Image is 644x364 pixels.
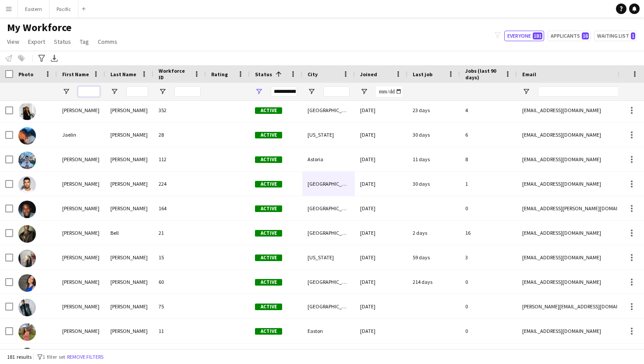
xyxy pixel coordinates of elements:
div: 164 [153,196,206,220]
button: Open Filter Menu [159,88,166,95]
div: [GEOGRAPHIC_DATA] [302,172,355,196]
div: [GEOGRAPHIC_DATA] [302,221,355,245]
img: Jared Garzia [18,152,36,169]
div: Jaelin [57,123,105,147]
span: Active [255,328,282,335]
button: Everyone181 [504,31,544,41]
div: [US_STATE] [302,245,355,269]
span: Status [54,38,71,46]
div: [GEOGRAPHIC_DATA] [302,98,355,122]
span: Jobs (last 90 days) [465,67,501,81]
span: 16 [582,32,589,39]
span: 181 [533,32,542,39]
button: Open Filter Menu [62,88,70,95]
div: [PERSON_NAME] [105,123,153,147]
div: 214 days [407,270,460,294]
a: Comms [94,36,121,47]
button: Eastern [18,0,50,18]
div: [PERSON_NAME] [105,245,153,269]
div: [PERSON_NAME] [105,172,153,196]
img: joelle kaplan [18,250,36,267]
span: Photo [18,71,33,78]
div: 30 days [407,172,460,196]
div: [DATE] [355,196,407,220]
div: 1 [460,172,517,196]
button: Open Filter Menu [308,88,315,95]
button: Applicants16 [548,31,591,41]
div: 3 [460,245,517,269]
div: 21 [153,221,206,245]
span: View [7,38,19,46]
div: [PERSON_NAME] [105,147,153,171]
div: [PERSON_NAME] [57,196,105,220]
div: [US_STATE] [302,123,355,147]
span: Active [255,279,282,286]
button: Open Filter Menu [110,88,118,95]
div: 0 [460,196,517,220]
span: Active [255,181,282,187]
span: Active [255,304,282,310]
div: 11 days [407,147,460,171]
div: [PERSON_NAME] [105,270,153,294]
div: 2 days [407,221,460,245]
div: 75 [153,294,206,318]
div: 23 days [407,98,460,122]
span: Active [255,205,282,212]
div: 15 [153,245,206,269]
button: Open Filter Menu [522,88,530,95]
div: 30 days [407,123,460,147]
span: Workforce ID [159,67,190,81]
button: Waiting list1 [594,31,637,41]
div: [PERSON_NAME] [57,172,105,196]
img: johanna sambucini [18,274,36,292]
span: Rating [211,71,228,78]
button: Pacific [50,0,78,18]
div: [PERSON_NAME] [57,245,105,269]
img: Jeremiah Bell [18,225,36,243]
div: [GEOGRAPHIC_DATA] [302,270,355,294]
span: Last job [413,71,432,78]
div: 6 [460,123,517,147]
a: Export [25,36,49,47]
app-action-btn: Advanced filters [36,53,47,64]
span: Active [255,254,282,261]
span: Active [255,230,282,237]
span: Active [255,132,282,138]
img: Jaelin Lespier [18,127,36,145]
div: [DATE] [355,123,407,147]
img: Johnatthan Hurtado [18,299,36,316]
div: [PERSON_NAME] [57,147,105,171]
input: Joined Filter Input [376,86,402,97]
div: 59 days [407,245,460,269]
span: Last Name [110,71,136,78]
div: 112 [153,147,206,171]
div: Astoria [302,147,355,171]
div: 4 [460,98,517,122]
a: View [4,36,23,47]
button: Remove filters [65,352,105,362]
span: City [308,71,318,78]
div: [DATE] [355,221,407,245]
div: [PERSON_NAME] [105,294,153,318]
div: [GEOGRAPHIC_DATA] [302,294,355,318]
span: Status [255,71,272,78]
div: 224 [153,172,206,196]
div: [PERSON_NAME] [57,98,105,122]
span: Export [28,38,45,46]
a: Status [50,36,74,47]
a: Tag [76,36,92,47]
div: [PERSON_NAME] [105,196,153,220]
img: Isabelle Goldfarb [18,102,36,120]
div: 0 [460,319,517,343]
div: [DATE] [355,270,407,294]
div: Bell [105,221,153,245]
img: Jaylin Randolph [18,201,36,218]
div: [DATE] [355,147,407,171]
div: [DATE] [355,172,407,196]
input: City Filter Input [323,86,350,97]
div: 16 [460,221,517,245]
div: 0 [460,294,517,318]
div: [DATE] [355,319,407,343]
div: 28 [153,123,206,147]
div: [GEOGRAPHIC_DATA] [302,196,355,220]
